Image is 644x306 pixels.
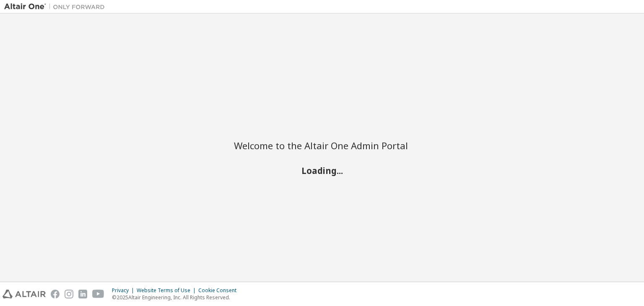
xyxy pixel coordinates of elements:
[92,290,104,298] img: youtube.svg
[234,140,410,151] h2: Welcome to the Altair One Admin Portal
[137,287,198,294] div: Website Terms of Use
[112,294,241,301] p: © 2025 Altair Engineering, Inc. All Rights Reserved.
[3,290,46,298] img: altair_logo.svg
[51,290,60,298] img: facebook.svg
[234,165,410,176] h2: Loading...
[198,287,241,294] div: Cookie Consent
[65,290,73,298] img: instagram.svg
[4,3,109,11] img: Altair One
[112,287,137,294] div: Privacy
[78,290,87,298] img: linkedin.svg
